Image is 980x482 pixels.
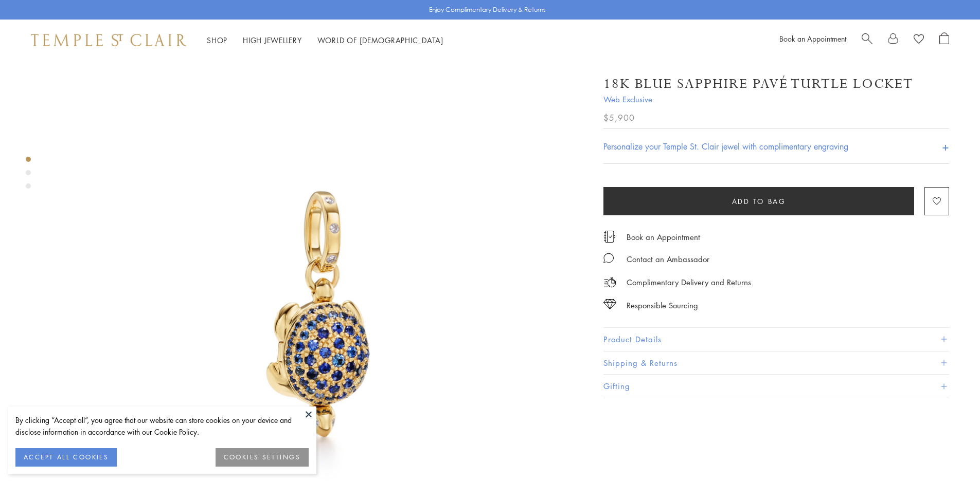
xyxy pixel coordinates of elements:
a: Open Shopping Bag [939,32,949,48]
a: High JewelleryHigh Jewellery [243,35,302,45]
img: icon_appointment.svg [603,231,616,243]
button: ACCEPT ALL COOKIES [15,448,117,467]
div: By clicking “Accept all”, you agree that our website can store cookies on your device and disclos... [15,414,309,438]
a: ShopShop [207,35,227,45]
span: Web Exclusive [603,93,949,106]
p: Complimentary Delivery and Returns [627,276,751,289]
a: World of [DEMOGRAPHIC_DATA]World of [DEMOGRAPHIC_DATA] [317,35,443,45]
span: $5,900 [603,111,635,124]
h4: Personalize your Temple St. Clair jewel with complimentary engraving [603,140,848,153]
div: Contact an Ambassador [627,253,709,266]
a: Book an Appointment [627,231,700,243]
img: icon_delivery.svg [603,276,616,289]
a: Search [862,32,872,48]
span: Add to bag [732,196,786,207]
div: Responsible Sourcing [627,299,698,312]
h1: 18K Blue Sapphire Pavé Turtle Locket [603,75,913,93]
button: Product Details [603,328,949,351]
img: Temple St. Clair [31,34,186,46]
h4: + [942,137,949,156]
button: Shipping & Returns [603,351,949,375]
a: View Wishlist [914,32,924,48]
a: Book an Appointment [779,33,846,44]
button: Add to bag [603,187,914,215]
div: Product gallery navigation [26,154,31,197]
button: Gifting [603,375,949,398]
img: icon_sourcing.svg [603,299,616,309]
button: COOKIES SETTINGS [216,448,309,467]
p: Enjoy Complimentary Delivery & Returns [429,5,546,15]
img: MessageIcon-01_2.svg [603,253,614,263]
nav: Main navigation [207,34,443,47]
